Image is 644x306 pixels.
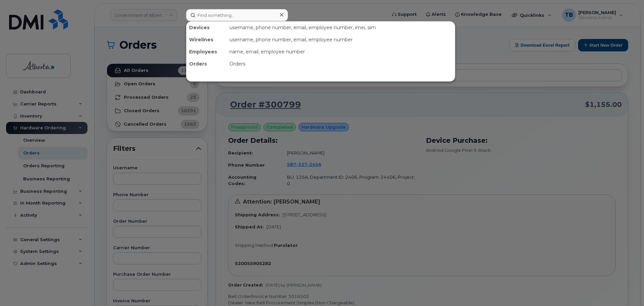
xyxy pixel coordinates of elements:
[227,46,455,58] div: name, email, employee number
[227,58,455,70] div: Orders
[186,58,227,70] div: Orders
[186,34,227,46] div: Wirelines
[186,21,227,34] div: Devices
[227,34,455,46] div: username, phone number, email, employee number
[227,21,455,34] div: username, phone number, email, employee number, imei, sim
[186,46,227,58] div: Employees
